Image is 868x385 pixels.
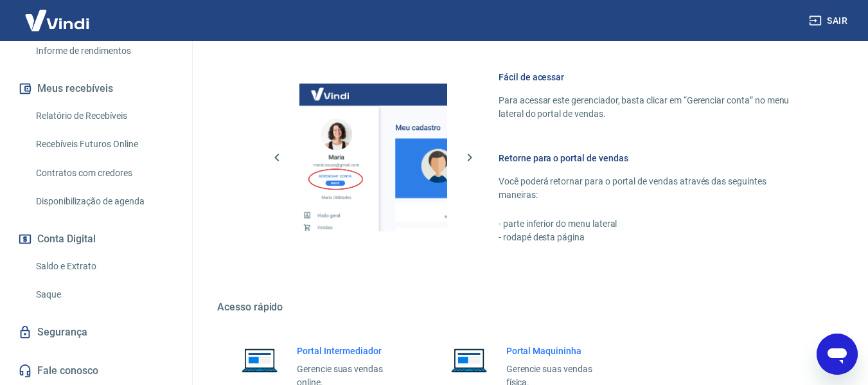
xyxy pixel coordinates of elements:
h6: Retorne para o portal de vendas [499,152,806,165]
a: Recebíveis Futuros Online [31,131,177,157]
a: Informe de rendimentos [31,38,177,64]
img: Vindi [15,1,99,40]
button: Sair [806,9,853,33]
h6: Portal Maquininha [506,345,613,357]
a: Contratos com credores [31,160,177,186]
a: Saldo e Extrato [31,253,177,280]
img: Imagem da dashboard mostrando o botão de gerenciar conta na sidebar no lado esquerdo [299,84,447,231]
h6: Fácil de acessar [499,71,806,84]
a: Relatório de Recebíveis [31,103,177,129]
h6: Portal Intermediador [297,345,403,357]
h5: Acesso rápido [217,301,837,314]
a: Saque [31,282,177,308]
button: Conta Digital [15,225,177,253]
button: Meus recebíveis [15,75,177,103]
img: Imagem de um notebook aberto [233,345,287,375]
p: - parte inferior do menu lateral [499,217,806,231]
p: Você poderá retornar para o portal de vendas através das seguintes maneiras: [499,175,806,202]
p: Para acessar este gerenciador, basta clicar em “Gerenciar conta” no menu lateral do portal de ven... [499,94,806,121]
iframe: Botão para abrir a janela de mensagens [817,334,858,375]
a: Fale conosco [15,357,177,385]
a: Segurança [15,318,177,346]
img: Imagem de um notebook aberto [442,345,496,375]
a: Disponibilização de agenda [31,188,177,215]
p: - rodapé desta página [499,231,806,244]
